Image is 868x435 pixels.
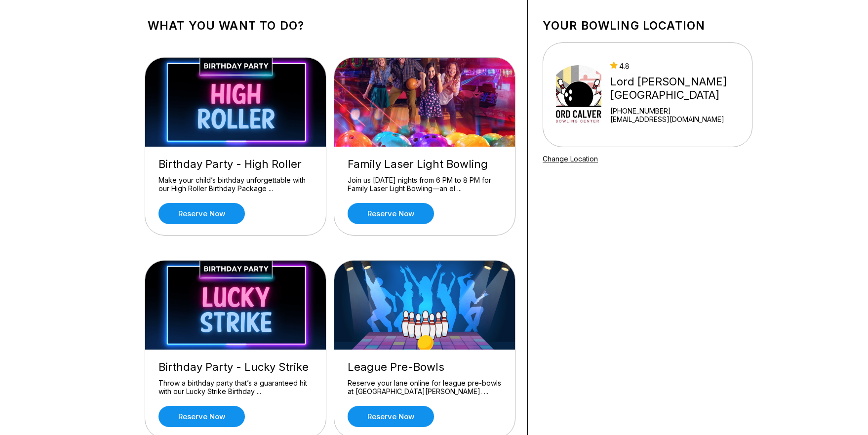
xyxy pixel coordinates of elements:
div: Family Laser Light Bowling [348,158,502,171]
h1: Your bowling location [543,19,752,33]
a: Reserve now [158,406,245,427]
a: [EMAIL_ADDRESS][DOMAIN_NAME] [610,115,748,123]
a: Change Location [543,155,598,163]
div: [PHONE_NUMBER] [610,107,748,115]
img: Lord Calvert Bowling Center [556,58,601,132]
div: Reserve your lane online for league pre-bowls at [GEOGRAPHIC_DATA][PERSON_NAME]. ... [348,379,502,396]
img: Birthday Party - High Roller [145,58,327,147]
div: Lord [PERSON_NAME][GEOGRAPHIC_DATA] [610,75,748,102]
img: Family Laser Light Bowling [334,58,516,147]
a: Reserve now [348,203,434,224]
img: League Pre-Bowls [334,261,516,350]
div: Join us [DATE] nights from 6 PM to 8 PM for Family Laser Light Bowling—an el ... [348,176,502,193]
a: Reserve now [348,406,434,427]
div: League Pre-Bowls [348,360,502,374]
h1: What you want to do? [148,19,513,33]
img: Birthday Party - Lucky Strike [145,261,327,350]
div: Birthday Party - Lucky Strike [158,360,313,374]
a: Reserve now [158,203,245,224]
div: Birthday Party - High Roller [158,158,313,171]
div: 4.8 [610,62,748,70]
div: Throw a birthday party that’s a guaranteed hit with our Lucky Strike Birthday ... [158,379,313,396]
div: Make your child’s birthday unforgettable with our High Roller Birthday Package ... [158,176,313,193]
